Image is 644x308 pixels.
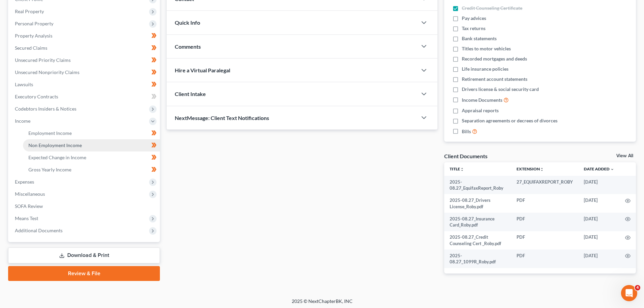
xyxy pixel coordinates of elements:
[462,15,486,22] span: Pay advices
[462,55,527,62] span: Recorded mortgages and deeds
[175,91,206,97] span: Client Intake
[540,167,544,171] i: unfold_more
[462,35,497,42] span: Bank statements
[444,213,511,231] td: 2025-08.27_Insurance Card_Roby.pdf
[578,213,620,231] td: [DATE]
[175,43,201,50] span: Comments
[15,8,44,14] span: Real Property
[9,30,160,42] a: Property Analysis
[175,19,200,26] span: Quick Info
[511,250,578,268] td: PDF
[15,118,30,124] span: Income
[444,194,511,213] td: 2025-08.27_Drivers License_Roby.pdf
[444,250,511,268] td: 2025-08.27_1099R_Roby.pdf
[511,213,578,231] td: PDF
[462,5,522,11] span: Credit Counseling Certificate
[444,176,511,194] td: 2025-08.27_EquifaxReport_Roby
[28,167,71,172] span: Gross Yearly Income
[15,106,76,112] span: Codebtors Insiders & Notices
[511,194,578,213] td: PDF
[511,231,578,250] td: PDF
[511,176,578,194] td: 27_EQUIFAXREPORT_ROBY
[175,115,269,121] span: NextMessage: Client Text Notifications
[444,231,511,250] td: 2025-08.27_Credit Counseling Cert _Roby.pdf
[15,215,38,221] span: Means Test
[462,86,539,93] span: Drivers license & social security card
[460,167,464,171] i: unfold_more
[635,285,640,290] span: 4
[28,155,86,160] span: Expected Change in Income
[9,91,160,103] a: Executory Contracts
[15,57,71,63] span: Unsecured Priority Claims
[28,130,72,136] span: Employment Income
[8,266,160,281] a: Review & File
[616,153,633,158] a: View All
[15,69,79,75] span: Unsecured Nonpriority Claims
[462,128,471,135] span: Bills
[175,67,230,73] span: Hire a Virtual Paralegal
[9,200,160,212] a: SOFA Review
[23,151,160,164] a: Expected Change in Income
[28,142,82,148] span: Non Employment Income
[9,42,160,54] a: Secured Claims
[462,117,557,124] span: Separation agreements or decrees of divorces
[23,164,160,176] a: Gross Yearly Income
[15,94,58,99] span: Executory Contracts
[578,176,620,194] td: [DATE]
[15,33,52,39] span: Property Analysis
[462,107,499,114] span: Appraisal reports
[8,247,160,263] a: Download & Print
[9,78,160,91] a: Lawsuits
[15,228,63,233] span: Additional Documents
[462,97,502,103] span: Income Documents
[450,166,464,171] a: Titleunfold_more
[462,66,508,72] span: Life insurance policies
[15,179,34,185] span: Expenses
[15,81,33,87] span: Lawsuits
[462,76,527,82] span: Retirement account statements
[15,191,45,197] span: Miscellaneous
[517,166,544,171] a: Extensionunfold_more
[578,231,620,250] td: [DATE]
[462,45,511,52] span: Titles to motor vehicles
[15,45,47,51] span: Secured Claims
[584,166,614,171] a: Date Added expand_more
[621,285,637,301] iframe: Intercom live chat
[610,167,614,171] i: expand_more
[444,152,487,160] div: Client Documents
[9,54,160,66] a: Unsecured Priority Claims
[15,21,53,26] span: Personal Property
[578,194,620,213] td: [DATE]
[23,139,160,151] a: Non Employment Income
[9,66,160,78] a: Unsecured Nonpriority Claims
[15,203,43,209] span: SOFA Review
[23,127,160,139] a: Employment Income
[462,25,485,32] span: Tax returns
[578,250,620,268] td: [DATE]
